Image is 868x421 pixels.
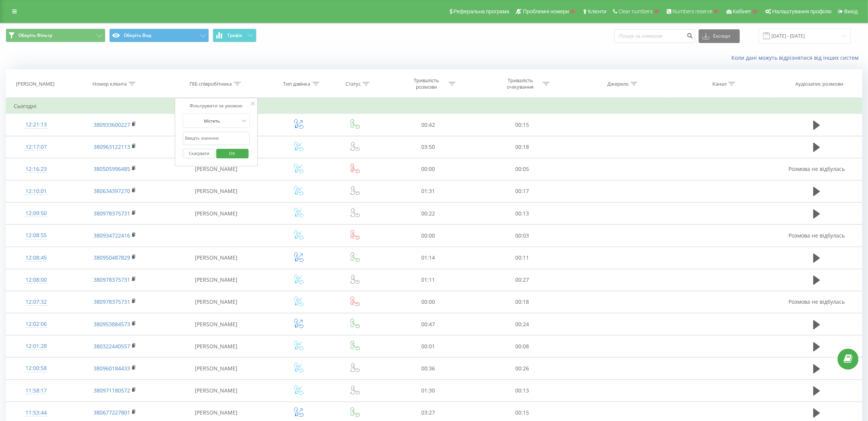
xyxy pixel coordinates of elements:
[164,136,269,158] td: [PERSON_NAME]
[92,81,127,87] div: Номер клієнта
[109,29,209,42] button: Оберіть Вид
[94,165,130,172] a: 380505996485
[164,114,269,136] td: Лягул Виктория
[94,187,130,195] a: 380634397270
[94,210,130,217] a: 380978375731
[14,317,58,332] div: 12:02:06
[475,203,569,225] td: 00:13
[475,158,569,180] td: 00:05
[14,405,58,420] div: 11:53:44
[381,136,475,158] td: 03:50
[381,357,475,380] td: 00:36
[14,339,58,354] div: 12:01:28
[14,184,58,199] div: 12:10:01
[14,383,58,398] div: 11:58:17
[14,117,58,132] div: 12:21:13
[94,276,130,283] a: 380978375731
[164,203,269,225] td: [PERSON_NAME]
[216,149,248,158] button: OK
[213,29,256,42] button: Графік
[14,140,58,155] div: 12:17:07
[381,114,475,136] td: 00:42
[14,206,58,221] div: 12:09:50
[94,409,130,416] a: 380677227801
[94,343,130,350] a: 380322440557
[18,32,52,38] span: Оберіть Фільтр
[614,29,695,43] input: Пошук за номером
[795,81,843,87] div: Аудіозапис розмови
[788,298,845,305] span: Розмова не відбулась
[222,147,243,159] span: OK
[731,54,862,61] a: Коли дані можуть відрізнятися вiд інших систем
[733,8,752,14] span: Кабінет
[699,29,740,43] button: Експорт
[618,8,653,14] span: Clear numbers
[94,143,130,150] a: 380963122113
[6,99,862,114] td: Сьогодні
[228,33,242,38] span: Графік
[381,380,475,402] td: 01:30
[475,357,569,380] td: 00:26
[14,273,58,287] div: 12:08:00
[14,228,58,243] div: 12:08:55
[164,158,269,180] td: [PERSON_NAME]
[164,313,269,335] td: [PERSON_NAME]
[94,365,130,372] a: 380960184433
[672,8,712,14] span: Numbers reserve
[164,291,269,313] td: [PERSON_NAME]
[475,180,569,202] td: 00:17
[94,121,130,128] a: 380933600227
[183,149,215,158] button: Скасувати
[283,81,311,87] div: Тип дзвінка
[381,269,475,291] td: 01:11
[14,361,58,376] div: 12:00:58
[190,81,232,87] div: ПІБ співробітника
[475,225,569,247] td: 00:03
[844,8,858,14] span: Вихід
[588,8,607,14] span: Клієнти
[94,321,130,328] a: 380953884573
[475,247,569,269] td: 00:11
[607,81,629,87] div: Джерело
[346,81,361,87] div: Статус
[454,8,510,14] span: Реферальна програма
[381,203,475,225] td: 00:22
[788,232,845,239] span: Розмова не відбулась
[16,81,54,87] div: [PERSON_NAME]
[164,269,269,291] td: [PERSON_NAME]
[94,387,130,394] a: 380971180572
[772,8,831,14] span: Налаштування профілю
[183,102,250,110] div: Фільтрувати за умовою
[381,225,475,247] td: 00:00
[475,136,569,158] td: 00:18
[94,232,130,239] a: 380934722416
[94,254,130,261] a: 380950487829
[788,165,845,172] span: Розмова не відбулась
[523,8,569,14] span: Проблемні номери
[14,162,58,177] div: 12:16:23
[164,357,269,380] td: [PERSON_NAME]
[475,269,569,291] td: 00:27
[14,295,58,309] div: 12:07:32
[500,77,541,90] div: Тривалість очікування
[14,250,58,265] div: 12:08:45
[475,313,569,335] td: 00:24
[381,180,475,202] td: 01:31
[406,77,447,90] div: Тривалість розмови
[6,29,105,42] button: Оберіть Фільтр
[381,247,475,269] td: 01:14
[712,81,726,87] div: Канал
[94,298,130,305] a: 380978375731
[164,247,269,269] td: [PERSON_NAME]
[381,158,475,180] td: 00:00
[381,313,475,335] td: 00:47
[475,335,569,357] td: 00:08
[164,380,269,402] td: [PERSON_NAME]
[475,291,569,313] td: 00:18
[475,114,569,136] td: 00:15
[475,380,569,402] td: 00:13
[381,335,475,357] td: 00:01
[183,132,250,145] input: Введіть значення
[381,291,475,313] td: 00:00
[164,335,269,357] td: [PERSON_NAME]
